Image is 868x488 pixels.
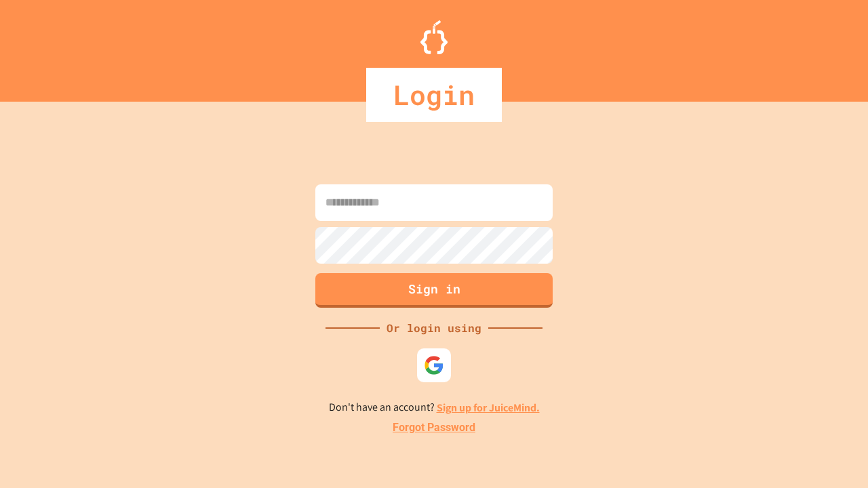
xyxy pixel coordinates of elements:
[424,355,444,375] img: google-icon.svg
[437,401,540,415] a: Sign up for JuiceMind.
[393,420,475,436] a: Forgot Password
[366,68,502,122] div: Login
[329,399,540,416] p: Don't have an account?
[380,320,488,336] div: Or login using
[420,20,448,54] img: Logo.svg
[315,273,553,308] button: Sign in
